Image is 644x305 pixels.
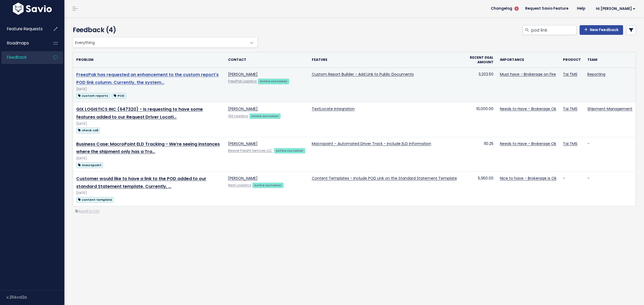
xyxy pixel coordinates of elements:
th: Feature [309,52,460,68]
span: Hi [PERSON_NAME] [596,7,635,11]
span: Everything [73,37,247,47]
a: Macropoint - Automated Driver Track - Include ELD Information [312,141,431,146]
div: [DATE] [76,121,222,127]
a: Content Templates - Include POD Link on the Standard Statement Template [312,176,457,181]
a: Beaver Freight Services, LLC. [228,148,273,153]
a: Active customer [258,78,289,84]
a: Customer would like to have a link to the POD added to our standard Statement template. Currently, … [76,176,206,189]
td: 10,000.00 [460,102,497,137]
a: FreezPak Logistics [228,79,257,83]
span: check call [76,128,100,133]
td: - [584,137,636,172]
input: Search feedback... [530,25,576,35]
a: TextLocate Integration [312,106,355,111]
span: Everything [73,37,258,48]
span: content template [76,197,114,203]
td: 3,202.50 [460,68,497,102]
th: Problem [73,52,225,68]
a: [PERSON_NAME] [228,141,258,146]
span: custom reports [76,93,110,99]
th: Product [560,52,584,68]
span: Feedback [7,54,27,60]
a: Help [573,5,590,13]
strong: Active customer [254,183,282,187]
a: Shipment Management [587,106,632,111]
a: GIX LOGISTICS INC (647320) - Is requesting to have some features added to our Request Driver Locati… [76,106,203,120]
a: New Feedback [580,25,623,35]
span: Changelog [491,7,512,10]
span: macropoint [76,162,103,168]
a: Request Savio Feature [521,5,573,13]
a: Neon Logistics [228,183,251,187]
th: Team [584,52,636,68]
a: Export to CSV [75,209,100,213]
a: Needs to Have - Brokerage Ok [500,141,556,146]
a: Nice to have - Brokerage is Ok [500,176,557,181]
strong: Active customer [276,148,303,153]
a: Roadmaps [1,37,45,49]
a: Hi [PERSON_NAME] [590,5,640,13]
td: - [584,172,636,206]
span: Roadmaps [7,40,29,46]
th: Contact [225,52,308,68]
a: Feature Requests [1,23,45,35]
td: 5,950.00 [460,172,497,206]
a: POD [112,92,126,99]
a: Tai TMS [563,72,577,77]
a: [PERSON_NAME] [228,176,258,181]
td: 110.25 [460,137,497,172]
a: GIX Logistics [228,114,248,118]
a: macropoint [76,162,103,168]
td: - [560,172,584,206]
a: [PERSON_NAME] [228,72,258,77]
a: Feedback [1,51,45,64]
div: [DATE] [76,156,222,161]
a: Custom Report Builder - Add Link to Public Documents [312,72,414,77]
span: POD [112,93,126,99]
a: Active customer [249,113,280,118]
th: Importance [497,52,560,68]
img: logo-white.9d6f32f41409.svg [12,3,53,15]
a: Reporting [587,72,605,77]
div: [DATE] [76,190,222,196]
a: Tai TMS [563,106,577,111]
a: content template [76,196,114,203]
div: [DATE] [76,87,222,92]
a: Active customer [274,148,305,153]
a: Active customer [252,182,283,188]
a: Must have - Brokerage on Fire [500,72,556,77]
th: Recent deal amount [460,52,497,68]
strong: Active customer [251,114,279,118]
a: Tai TMS [563,141,577,146]
strong: Active customer [260,79,287,83]
a: FreezPak has requested an enhancement to the custom report's POD link column. Currently, the system… [76,72,219,85]
a: check call [76,127,100,133]
a: [PERSON_NAME] [228,106,258,111]
span: 5 [514,6,519,11]
a: custom reports [76,92,110,99]
a: Needs to Have - Brokerage Ok [500,106,556,111]
span: Feature Requests [7,26,43,32]
div: v.2114ca12a [6,290,64,304]
h4: Feedback (4) [73,25,255,35]
a: Business Case: MacroPoint ELD Tracking - We’re seeing instances where the shipment only has a Tra… [76,141,220,155]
